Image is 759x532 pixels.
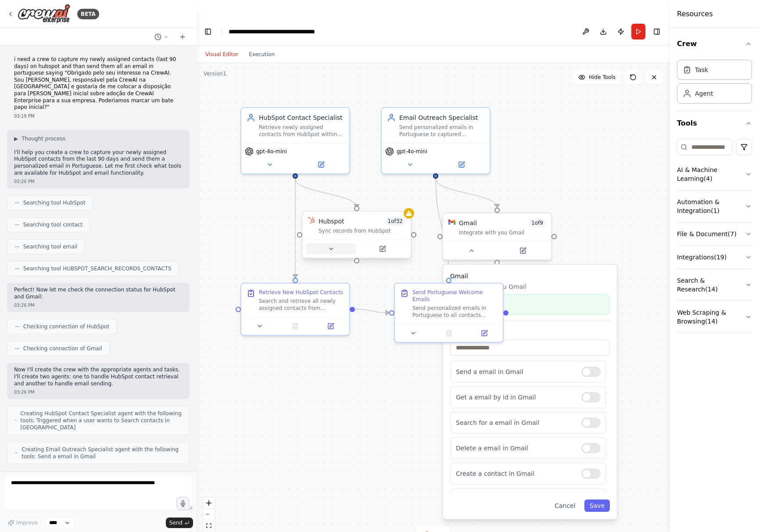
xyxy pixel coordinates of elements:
div: 03:26 PM [14,302,183,309]
h4: Resources [677,9,713,19]
button: Open in side panel [296,159,346,170]
span: Searching tool contact [23,221,82,228]
span: Searching tool HubSpot [23,199,86,206]
g: Edge from 9ba7f0e2-e0b0-4cc0-9334-d756594db095 to c34d538a-824b-4679-960f-71652070adc3 [291,179,361,208]
button: Save [584,500,610,512]
p: Integrate with you Gmail [450,282,610,291]
button: Integrations(19) [677,246,752,269]
nav: breadcrumb [229,27,327,36]
button: No output available [277,321,314,331]
button: No output available [430,328,468,338]
span: Number of enabled actions [529,219,546,227]
button: Visual Editor [200,49,243,60]
span: Send [169,519,183,526]
p: Perfect! Now let me check the connection status for HubSpot and Gmail: [14,287,183,300]
button: Tools [677,111,752,136]
div: Task [695,65,708,74]
button: Hide Tools [573,70,621,84]
span: Number of enabled actions [385,217,406,226]
span: Improve [16,519,38,526]
button: Automation & Integration(1) [677,191,752,222]
button: Crew [677,32,752,56]
div: Sync records from HubSpot [319,227,405,234]
div: Retrieve New HubSpot ContactsSearch and retrieve all newly assigned contacts from HubSpot within ... [240,283,350,336]
button: fit view [203,520,215,532]
button: Cancel [549,500,580,512]
button: zoom out [203,509,215,520]
button: Web Scraping & Browsing(14) [677,301,752,333]
button: Hide right sidebar [651,25,663,38]
div: GmailGmail1of9Integrate with you GmailGmailIntegrate with you GmailConnectedAvailable ToolsSend a... [442,212,552,260]
div: Send personalized emails in Portuguese to captured HubSpot contacts, introducing [PERSON_NAME] an... [399,124,484,138]
div: HubSpot Contact Specialist [259,113,344,122]
div: Send personalized emails in Portuguese to all contacts retrieved from HubSpot. Use the specific m... [412,305,498,319]
p: Delete a email in Gmail [456,444,574,453]
div: Email Outreach Specialist [399,113,484,122]
div: Integrate with you Gmail [459,229,546,236]
button: Open in side panel [358,244,407,254]
button: Execution [243,49,280,60]
span: Thought process [21,135,65,142]
button: Open in side panel [437,159,486,170]
g: Edge from 9ba7f0e2-e0b0-4cc0-9334-d756594db095 to b81cf9a4-3112-421e-a29a-e1d7c21bb25f [291,179,300,278]
div: Version 1 [204,70,226,77]
p: I'll help you create a crew to capture your newly assigned HubSpot contacts from the last 90 days... [14,149,183,176]
button: Open in side panel [498,245,548,256]
label: Available Tools [450,327,610,334]
button: Start a new chat [175,32,190,42]
button: AI & Machine Learning(4) [677,158,752,190]
div: Tools [677,136,752,340]
div: Retrieve New HubSpot Contacts [259,289,343,296]
div: Hubspot [319,217,344,226]
g: Edge from b81cf9a4-3112-421e-a29a-e1d7c21bb25f to c2b078cc-0fff-4fe4-baa9-79f98070f393 [355,305,389,317]
button: ▶Thought process [14,135,65,142]
button: Search & Research(14) [677,269,752,301]
span: Hide Tools [589,74,616,81]
img: HubSpot [308,217,315,224]
div: 03:26 PM [14,389,183,395]
img: Logo [18,4,70,24]
span: Creating HubSpot Contact Specialist agent with the following tools: Triggered when a user wants t... [20,410,182,431]
p: Send a email in Gmail [456,367,574,376]
button: Open in side panel [315,321,346,331]
button: zoom in [203,497,215,509]
div: Email Outreach SpecialistSend personalized emails in Portuguese to captured HubSpot contacts, int... [381,107,490,174]
button: Switch to previous chat [151,32,172,42]
span: Creating Email Outreach Specialist agent with the following tools: Send a email in Gmail [21,446,182,460]
span: Searching tool HUBSPOT_SEARCH_RECORDS_CONTACTS [23,265,172,272]
img: Gmail [448,219,455,226]
p: Create a contact in Gmail [456,469,574,478]
div: Crew [677,56,752,111]
div: HubSpot Contact SpecialistRetrieve newly assigned contacts from HubSpot within the last 90 days, ... [240,107,350,174]
div: Retrieve newly assigned contacts from HubSpot within the last 90 days, focusing on extracting com... [259,124,344,138]
button: File & Document(7) [677,223,752,245]
div: Search and retrieve all newly assigned contacts from HubSpot within the last 90 days. Filter cont... [259,298,344,312]
span: ▶ [14,135,18,142]
span: Checking connection of Gmail [23,345,102,352]
button: Send [166,518,193,528]
span: gpt-4o-mini [256,148,287,155]
p: Search for a email in Gmail [456,418,574,427]
div: Send Portuguese Welcome EmailsSend personalized emails in Portuguese to all contacts retrieved fr... [394,283,504,343]
span: Checking connection of HubSpot [23,323,109,330]
p: Now I'll create the crew with the appropriate agents and tasks. I'll create two agents: one to ha... [14,367,183,387]
p: Get a email by id in Gmail [456,393,574,402]
div: 03:26 PM [14,178,183,185]
g: Edge from 7446d8da-0138-4efa-bce7-92b546ba61ca to db730ab6-3304-44d6-80e2-12dd17f17b98 [431,179,501,208]
div: BETA [77,9,99,19]
button: Improve [4,517,42,528]
h3: Gmail [450,272,610,280]
div: Gmail [459,219,477,227]
div: Send Portuguese Welcome Emails [412,289,498,303]
button: Hide left sidebar [202,25,214,38]
button: Open in side panel [469,328,499,338]
div: Agent [695,89,713,98]
button: Click to speak your automation idea [176,497,190,510]
div: HubSpotHubspot1of32Sync records from HubSpot [302,212,412,260]
div: 03:19 PM [14,113,183,119]
g: Edge from 7446d8da-0138-4efa-bce7-92b546ba61ca to c2b078cc-0fff-4fe4-baa9-79f98070f393 [431,179,453,278]
span: Searching tool email [23,243,77,250]
p: i need a crew to capture my newly assigned contacts (last 90 days) on hubspot and than send them ... [14,56,183,111]
span: gpt-4o-mini [397,148,427,155]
